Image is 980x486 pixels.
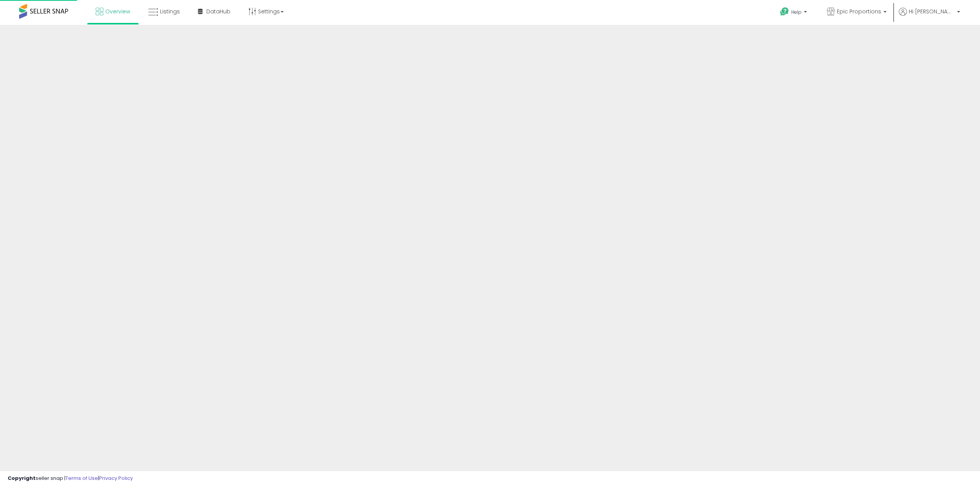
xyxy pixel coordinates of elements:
[791,9,802,15] span: Help
[206,8,230,15] span: DataHub
[780,7,789,16] i: Get Help
[837,8,881,15] span: Epic Proportions
[105,8,130,15] span: Overview
[160,8,180,15] span: Listings
[774,1,815,25] a: Help
[909,8,955,15] span: Hi [PERSON_NAME]
[899,8,960,25] a: Hi [PERSON_NAME]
